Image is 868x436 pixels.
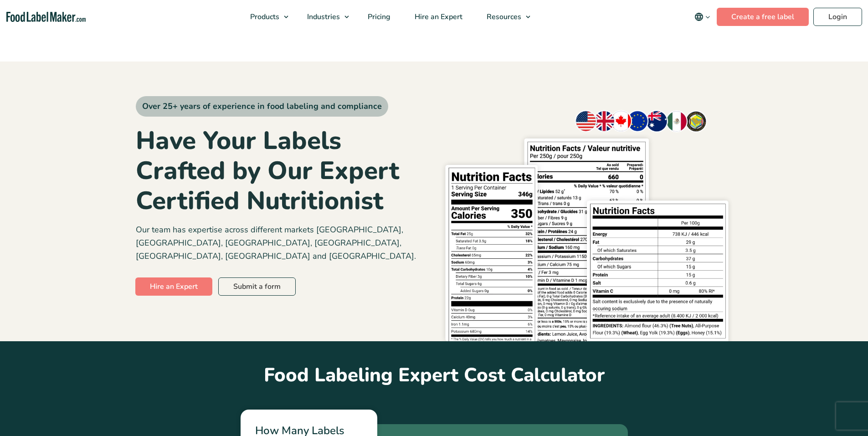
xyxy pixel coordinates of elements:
[365,12,391,22] span: Pricing
[136,96,388,117] span: Over 25+ years of experience in food labeling and compliance
[717,8,809,26] a: Create a free label
[136,126,427,216] h1: Have Your Labels Crafted by Our Expert Certified Nutritionist
[412,12,463,22] span: Hire an Expert
[136,223,427,262] p: Our team has expertise across different markets [GEOGRAPHIC_DATA], [GEOGRAPHIC_DATA], [GEOGRAPHIC...
[135,277,212,296] a: Hire an Expert
[484,12,522,22] span: Resources
[813,8,862,26] a: Login
[218,277,296,296] a: Submit a form
[247,12,280,22] span: Products
[136,341,733,388] h2: Food Labeling Expert Cost Calculator
[304,12,341,22] span: Industries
